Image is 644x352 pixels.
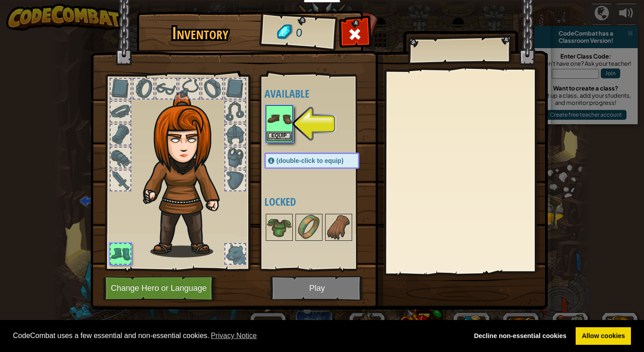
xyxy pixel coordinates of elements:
[13,329,461,343] span: CodeCombat uses a few essential and non-essential cookies.
[139,92,236,257] img: hair_f2.png
[326,215,351,240] img: portrait.png
[264,196,377,208] h4: Locked
[210,329,259,343] a: learn more about cookies
[264,88,377,99] h4: Available
[267,106,292,131] img: portrait.png
[468,327,572,345] a: deny cookies
[143,24,258,43] h1: Inventory
[295,25,303,41] span: 0
[277,157,344,164] span: (double-click to equip)
[296,215,322,240] img: portrait.png
[576,327,631,345] a: allow cookies
[103,276,217,301] button: Change Hero or Language
[267,215,292,240] img: portrait.png
[267,131,292,141] button: Equip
